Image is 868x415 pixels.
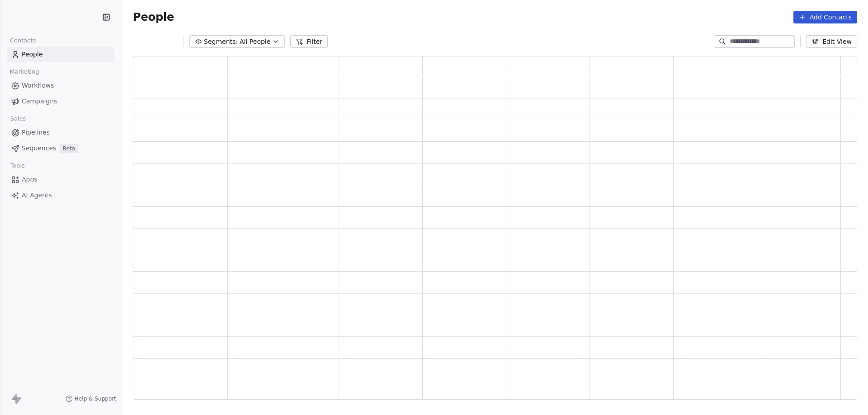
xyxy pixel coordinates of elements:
[66,395,116,402] a: Help & Support
[22,81,54,90] span: Workflows
[7,125,114,140] a: Pipelines
[7,78,114,93] a: Workflows
[7,188,114,203] a: AI Agents
[22,175,38,184] span: Apps
[22,191,52,200] span: AI Agents
[793,11,857,23] button: Add Contacts
[75,395,116,402] span: Help & Support
[60,144,78,153] span: Beta
[7,141,114,156] a: SequencesBeta
[7,172,114,187] a: Apps
[806,35,857,48] button: Edit View
[240,37,270,47] span: All People
[133,10,174,24] span: People
[6,34,40,47] span: Contacts
[6,65,43,79] span: Marketing
[7,94,114,109] a: Campaigns
[22,144,56,153] span: Sequences
[290,35,328,48] button: Filter
[7,47,114,62] a: People
[6,159,28,173] span: Tools
[22,50,43,59] span: People
[22,128,50,137] span: Pipelines
[204,37,238,47] span: Segments:
[22,97,57,106] span: Campaigns
[6,112,30,126] span: Sales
